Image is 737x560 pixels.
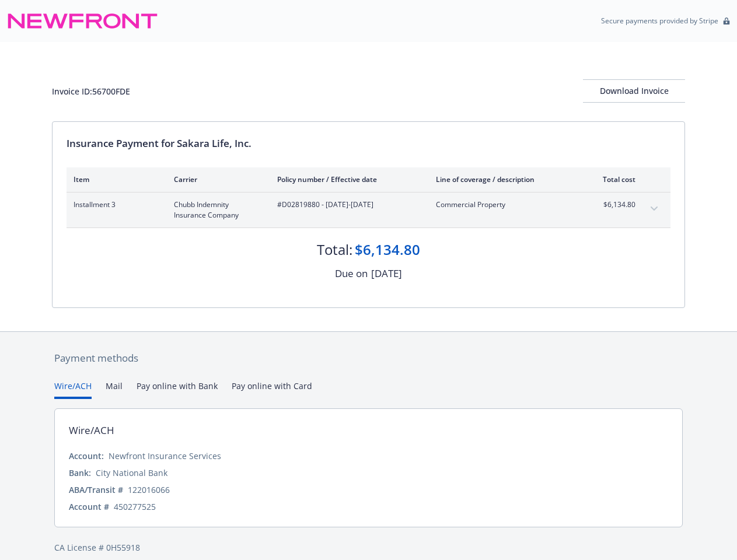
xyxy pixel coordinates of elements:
[355,240,420,260] div: $6,134.80
[592,174,635,184] div: Total cost
[645,199,663,218] button: expand content
[128,484,170,496] div: 122016066
[54,541,683,554] div: CA License # 0H55918
[106,380,123,399] button: Mail
[114,501,156,513] div: 450277525
[371,266,402,281] div: [DATE]
[69,484,123,496] div: ABA/Transit #
[74,199,155,210] span: Installment 3
[317,240,352,260] div: Total:
[436,199,573,210] span: Commercial Property
[583,79,685,103] button: Download Invoice
[232,380,312,399] button: Pay online with Card
[592,199,635,210] span: $6,134.80
[174,199,259,220] span: Chubb Indemnity Insurance Company
[54,380,92,399] button: Wire/ACH
[52,85,130,97] div: Invoice ID: 56700FDE
[67,136,670,151] div: Insurance Payment for Sakara Life, Inc.
[436,174,573,184] div: Line of coverage / description
[601,16,718,26] p: Secure payments provided by Stripe
[69,450,104,462] div: Account:
[54,351,683,366] div: Payment methods
[277,199,417,210] span: #D02819880 - [DATE]-[DATE]
[335,266,368,281] div: Due on
[96,467,167,479] div: City National Bank
[69,423,114,438] div: Wire/ACH
[277,174,417,184] div: Policy number / Effective date
[137,380,218,399] button: Pay online with Bank
[109,450,221,462] div: Newfront Insurance Services
[174,174,259,184] div: Carrier
[583,80,685,102] div: Download Invoice
[74,174,155,184] div: Item
[67,192,670,228] div: Installment 3Chubb Indemnity Insurance Company#D02819880 - [DATE]-[DATE]Commercial Property$6,134...
[69,501,109,513] div: Account #
[69,467,91,479] div: Bank:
